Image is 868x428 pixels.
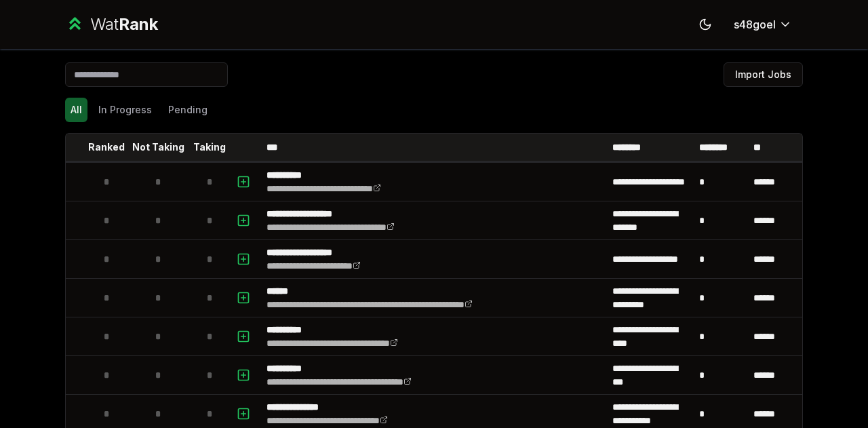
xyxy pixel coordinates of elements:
div: Wat [90,14,158,35]
button: In Progress [93,98,157,122]
button: Pending [163,98,213,122]
a: WatRank [65,14,158,35]
p: Taking [193,140,226,154]
button: Import Jobs [724,62,803,87]
p: Not Taking [132,140,184,154]
p: Ranked [88,140,125,154]
span: Rank [119,14,158,34]
span: s48goel [734,16,776,33]
button: s48goel [723,12,803,37]
button: All [65,98,87,122]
